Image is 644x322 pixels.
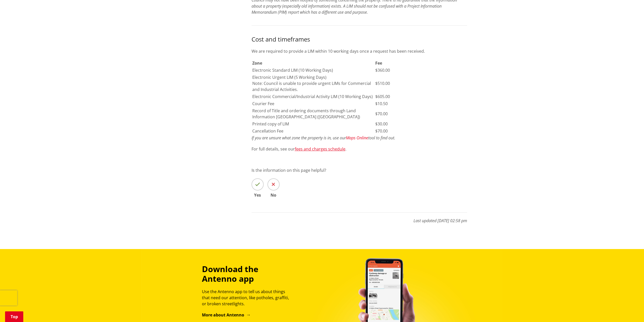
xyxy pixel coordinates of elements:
[375,60,382,66] strong: Fee
[252,128,375,134] td: Cancellation Fee
[252,212,467,224] p: Last updated [DATE] 02:58 pm
[252,93,375,100] td: Electronic Commercial/Industrial Activity LIM (10 Working Days)
[252,67,375,73] td: Electronic Standard LIM (10 Working Days)
[202,264,294,284] h3: Download the Antenno app
[375,121,464,127] td: $30.00
[252,121,375,127] td: Printed copy of LIM
[295,146,345,152] a: fees and charges schedule
[252,107,375,120] td: Record of Title and ordering documents through Land Information [GEOGRAPHIC_DATA] ([GEOGRAPHIC_DA...
[267,193,280,197] span: No
[202,289,294,307] p: Use the Antenno app to tell us about things that need our attention, like potholes, graffiti, or ...
[252,36,467,43] h3: Cost and timeframes
[252,146,467,152] p: For full details, see our .
[252,60,262,66] strong: Zone
[252,167,467,173] p: Is the information on this page helpful?
[202,312,251,318] a: More about Antenno
[252,135,346,141] em: If you are unsure what zone the property is in, use our
[375,67,464,73] td: $360.00
[252,100,375,107] td: Courier Fee
[252,193,264,197] span: Yes
[5,311,23,322] a: Top
[346,135,368,141] a: Maps Online
[252,74,375,93] td: Electronic Urgent LIM (5 Working Days) Note: Council is unable to provide urgent LIMs for Commerc...
[621,301,639,319] iframe: Messenger Launcher
[252,48,467,54] p: We are required to provide a LIM within 10 working days once a request has been received.
[375,93,464,100] td: $605.00
[375,107,464,120] td: $70.00
[375,128,464,134] td: $70.00
[368,135,395,141] em: tool to find out.
[375,100,464,107] td: $10.50
[375,74,464,93] td: $510.00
